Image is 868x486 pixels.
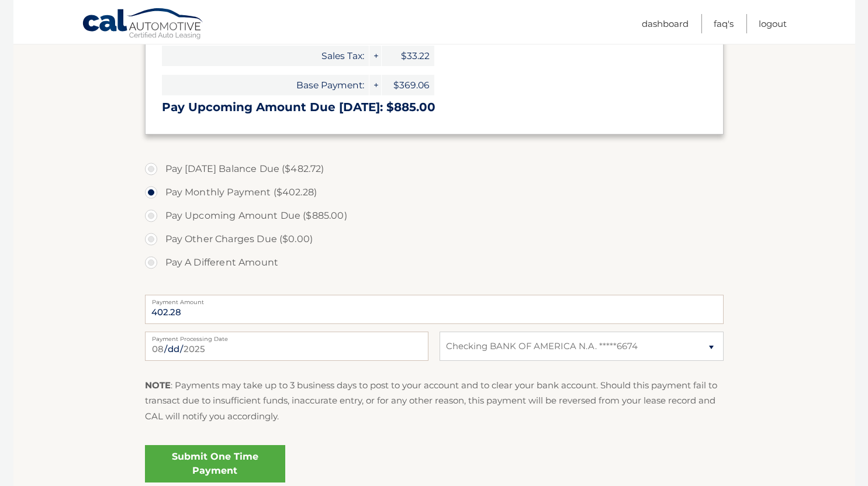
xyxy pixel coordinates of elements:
[162,75,369,95] span: Base Payment:
[145,295,724,324] input: Payment Amount
[145,157,724,181] label: Pay [DATE] Balance Due ($482.72)
[369,75,381,95] span: +
[145,228,724,251] label: Pay Other Charges Due ($0.00)
[145,204,724,228] label: Pay Upcoming Amount Due ($885.00)
[145,332,428,361] input: Payment Date
[145,378,724,424] p: : Payments may take up to 3 business days to post to your account and to clear your bank account....
[145,332,428,341] label: Payment Processing Date
[642,14,689,33] a: Dashboard
[162,100,707,115] h3: Pay Upcoming Amount Due [DATE]: $885.00
[382,75,434,95] span: $369.06
[145,380,171,391] strong: NOTE
[145,251,724,274] label: Pay A Different Amount
[759,14,787,33] a: Logout
[714,14,734,33] a: FAQ's
[162,46,369,66] span: Sales Tax:
[369,46,381,66] span: +
[145,445,285,482] a: Submit One Time Payment
[82,8,205,42] a: Cal Automotive
[145,181,724,204] label: Pay Monthly Payment ($402.28)
[382,46,434,66] span: $33.22
[145,295,724,304] label: Payment Amount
